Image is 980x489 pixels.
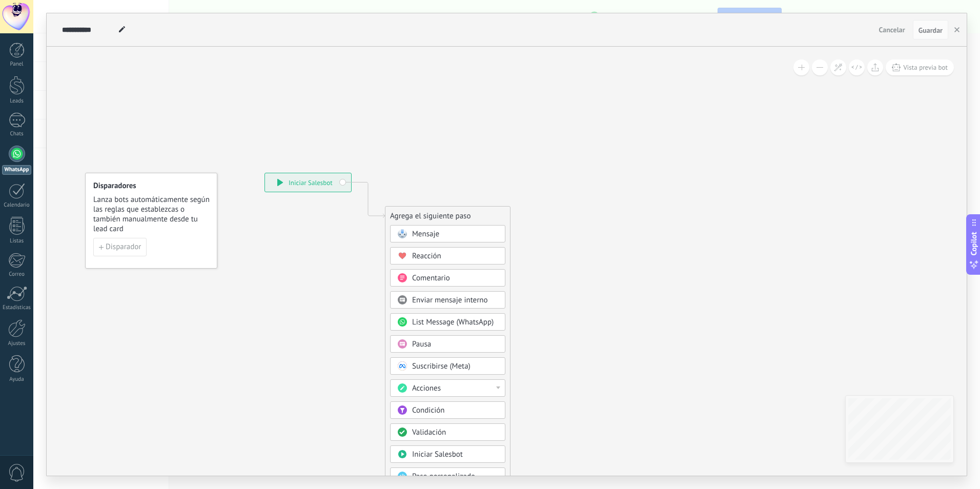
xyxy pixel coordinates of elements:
div: Panel [2,61,32,68]
button: Guardar [913,20,948,39]
div: Ajustes [2,340,32,347]
button: Vista previa bot [886,59,954,75]
div: Calendario [2,202,32,209]
span: Comentario [412,273,450,283]
div: Correo [2,271,32,278]
span: Suscribirse (Meta) [412,361,471,371]
span: Condición [412,405,444,415]
div: Chats [2,131,32,137]
span: Mensaje [412,229,439,239]
h4: Disparadores [93,181,210,191]
div: Iniciar Salesbot [265,173,351,192]
div: Listas [2,238,32,244]
div: WhatsApp [2,165,31,175]
span: Reacción [412,251,441,261]
span: Validación [412,427,446,437]
span: Copilot [969,232,979,256]
div: Leads [2,98,32,105]
div: Ayuda [2,376,32,383]
div: Agrega el siguiente paso [385,208,510,225]
button: Disparador [93,238,147,256]
span: Guardar [918,27,943,34]
button: Cancelar [875,22,909,37]
span: Vista previa bot [903,63,948,72]
span: Acciones [412,383,441,393]
span: Pausa [412,339,431,349]
div: Estadísticas [2,304,32,311]
span: Iniciar Salesbot [412,450,463,459]
span: Cancelar [879,25,905,34]
span: Lanza bots automáticamente según las reglas que establezcas o también manualmente desde tu lead card [93,195,210,234]
span: List Message (WhatsApp) [412,317,494,327]
span: Enviar mensaje interno [412,295,488,305]
span: Disparador [106,243,141,251]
